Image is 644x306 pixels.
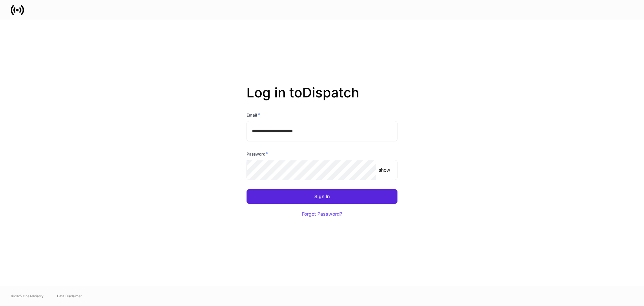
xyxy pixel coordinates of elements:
a: Data Disclaimer [57,293,82,299]
div: Sign In [314,194,330,199]
button: Sign In [247,189,397,204]
h6: Password [247,150,268,157]
h2: Log in to Dispatch [247,85,397,112]
div: Forgot Password? [302,212,342,216]
h6: Email [247,112,260,118]
span: © 2025 OneAdvisory [11,293,44,299]
p: show [379,167,390,173]
button: Forgot Password? [293,207,351,221]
